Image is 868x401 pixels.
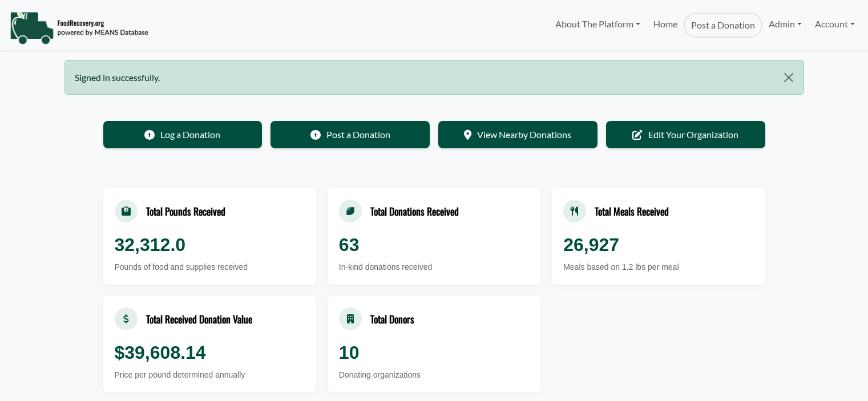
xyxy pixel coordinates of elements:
[595,204,669,218] div: Total Meals Received
[370,311,414,326] div: Total Donors
[606,121,765,148] a: Edit Your Organization
[762,13,808,35] a: Admin
[774,60,803,95] button: Close
[370,204,459,218] div: Total Donations Received
[115,339,305,366] div: $39,608.14
[115,261,305,273] div: Pounds of food and supplies received
[339,339,529,366] div: 10
[339,369,529,381] div: Donating organizations
[146,204,225,218] div: Total Pounds Received
[115,369,305,381] div: Price per pound determined annually
[64,60,804,95] div: Signed in successfully.
[438,121,597,148] a: View Nearby Donations
[115,231,305,258] div: 32,312.0
[549,13,647,35] a: About The Platform
[339,261,529,273] div: In-kind donations received
[563,261,753,273] div: Meals based on 1.2 lbs per meal
[146,311,252,326] div: Total Received Donation Value
[10,11,148,45] img: NavigationLogo_FoodRecovery-91c16205cd0af1ed486a0f1a7774a6544ea792ac00100771e7dd3ec7c0e58e41.png
[271,121,430,148] a: Post a Donation
[563,231,753,258] div: 26,927
[103,121,263,148] a: Log a Donation
[339,231,529,258] div: 63
[684,13,762,38] a: Post a Donation
[647,13,683,38] a: Home
[809,13,861,35] a: Account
